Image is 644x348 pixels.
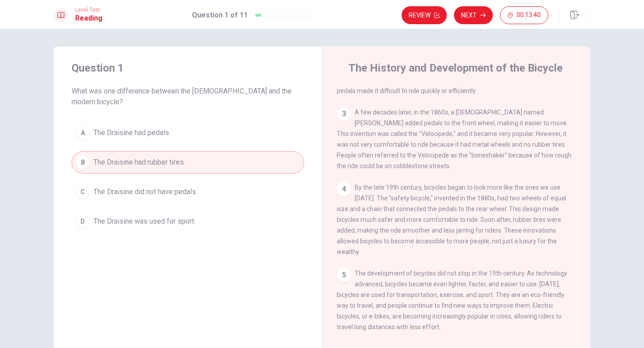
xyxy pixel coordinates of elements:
[93,157,185,168] span: The Draisine had rubber tires.
[93,216,195,227] span: The Draisine was used for sport.
[76,126,90,140] div: A
[93,127,170,138] span: The Draisine had pedals.
[72,86,304,107] span: What was one difference between the [DEMOGRAPHIC_DATA] and the modern bicycle?
[72,151,304,174] button: BThe Draisine had rubber tires.
[337,109,572,170] span: A few decades later, in the 1860s, a [DEMOGRAPHIC_DATA] named [PERSON_NAME] added pedals to the f...
[348,61,563,75] h4: The History and Development of the Bicycle
[76,185,90,199] div: C
[72,122,304,144] button: AThe Draisine had pedals.
[454,6,493,24] button: Next
[337,184,566,255] span: By the late 19th century, bicycles began to look more like the ones we use [DATE]. The "safety bi...
[337,268,351,282] div: 5
[337,270,567,331] span: The development of bicycles did not stop in the 19th century. As technology advanced, bicycles be...
[402,6,447,24] button: Review
[76,155,90,170] div: B
[337,182,351,196] div: 4
[192,10,248,21] h1: Question 1 of 11
[76,214,90,229] div: D
[72,181,304,203] button: CThe Draisine did not have pedals.
[72,61,304,75] h4: Question 1
[337,107,351,121] div: 3
[75,13,102,24] h1: Reading
[72,210,304,233] button: DThe Draisine was used for sport.
[75,7,102,13] span: Level Test
[500,6,548,24] button: 00:13:40
[93,187,197,197] span: The Draisine did not have pedals.
[517,12,541,19] span: 00:13:40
